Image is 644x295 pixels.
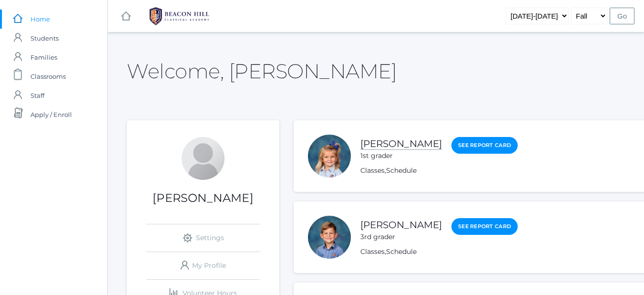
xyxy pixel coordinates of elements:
[127,60,397,82] h2: Welcome, [PERSON_NAME]
[31,86,44,105] span: Staff
[146,252,260,279] a: My Profile
[360,247,385,256] a: Classes
[31,67,66,86] span: Classrooms
[610,8,634,24] input: Go
[451,137,518,154] a: See Report Card
[360,151,442,161] div: 1st grader
[451,218,518,235] a: See Report Card
[143,4,215,28] img: BHCALogos-05-308ed15e86a5a0abce9b8dd61676a3503ac9727e845dece92d48e8588c001991.png
[127,192,279,204] h1: [PERSON_NAME]
[308,135,351,178] div: Shiloh Laubacher
[360,247,518,257] div: ,
[386,166,417,175] a: Schedule
[146,224,260,252] a: Settings
[360,219,442,231] a: [PERSON_NAME]
[360,138,442,150] a: [PERSON_NAME]
[31,105,72,124] span: Apply / Enroll
[360,166,518,176] div: ,
[360,166,385,175] a: Classes
[31,10,50,29] span: Home
[360,232,442,242] div: 3rd grader
[31,29,59,48] span: Students
[182,137,225,180] div: Johanna Laubacher
[31,48,57,67] span: Families
[308,216,351,259] div: Dustin Laubacher
[386,247,417,256] a: Schedule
